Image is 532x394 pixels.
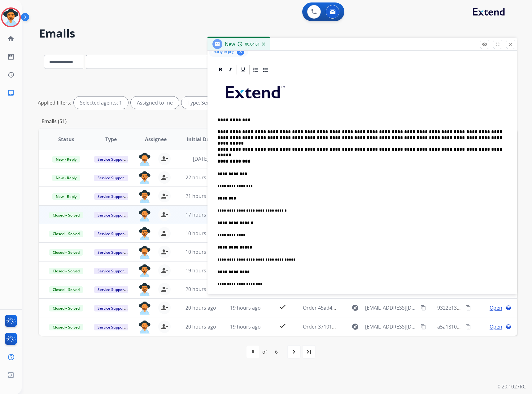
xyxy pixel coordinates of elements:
span: New - Reply [52,193,80,200]
span: Type [105,136,117,143]
span: 20 hours ago [185,323,216,330]
mat-icon: content_copy [421,324,426,329]
span: Initial Date [187,136,215,143]
span: Closed – Solved [49,305,83,311]
span: Status [58,136,74,143]
span: Service Support [94,305,129,311]
span: Closed – Solved [49,286,83,293]
span: Service Support [94,231,129,237]
mat-icon: person_remove [161,174,168,181]
div: Selected agents: 1 [74,96,128,109]
span: Closed – Solved [49,268,83,274]
mat-icon: explore [351,323,359,330]
span: 19 hours ago [230,304,261,311]
span: Service Support [94,193,129,200]
mat-icon: last_page [305,348,312,356]
mat-icon: close [508,42,513,47]
div: Italic [226,65,235,74]
img: avatar [2,9,20,26]
h2: Emails [39,27,517,40]
mat-icon: history [7,71,15,78]
span: Open [490,323,502,330]
span: 20 hours ago [185,286,216,293]
img: agent-avatar [138,283,151,296]
div: 6 [270,346,283,358]
span: 19 hours ago [230,323,261,330]
span: Service Support [94,286,129,293]
mat-icon: explore [351,304,359,311]
mat-icon: inbox [7,89,15,96]
div: Bold [216,65,225,74]
span: 00:04:01 [245,42,260,47]
span: Closed – Solved [49,324,83,330]
span: Service Support [94,212,129,218]
span: Service Support [94,175,129,181]
mat-icon: list_alt [7,53,15,60]
mat-icon: person_remove [161,267,168,274]
img: agent-avatar [138,227,151,240]
span: Assignee [145,136,167,143]
span: New - Reply [52,175,80,181]
div: Assigned to me [131,96,179,109]
mat-icon: check [279,322,286,329]
span: maciyah.png [212,49,234,54]
p: 0.20.1027RC [498,383,526,390]
mat-icon: navigate_next [290,348,298,356]
span: Service Support [94,268,129,274]
div: of [262,348,267,356]
span: 10 hours ago [185,230,216,237]
span: Open [490,304,502,311]
span: 17 hours ago [185,211,216,218]
mat-icon: person_remove [161,230,168,237]
span: 21 hours ago [185,193,216,199]
mat-icon: content_copy [421,305,426,311]
mat-icon: person_remove [161,248,168,256]
img: agent-avatar [138,171,151,184]
img: agent-avatar [138,264,151,277]
span: Service Support [94,156,129,163]
mat-icon: content_copy [465,324,471,329]
span: New - Reply [52,156,80,163]
p: Emails (51) [39,118,69,125]
span: 9322e133-cc91-4060-823f-26abecfcca9a [437,304,529,311]
span: 10 hours ago [185,248,216,255]
div: Ordered List [251,65,260,74]
mat-icon: person_remove [161,323,168,330]
img: agent-avatar [138,190,151,203]
mat-icon: content_copy [465,305,471,311]
mat-icon: check [279,303,286,311]
span: 22 hours ago [185,174,216,181]
span: Service Support [94,249,129,256]
div: Underline [238,65,248,74]
span: Closed – Solved [49,231,83,237]
mat-icon: remove_red_eye [482,42,487,47]
span: Order 45ad40a7-6921-4767-b40c-63368a72a2b8 [303,304,414,311]
mat-icon: person_remove [161,192,168,200]
span: Service Support [94,324,129,330]
img: agent-avatar [138,246,151,259]
mat-icon: language [506,305,511,311]
span: 20 hours ago [185,304,216,311]
span: [EMAIL_ADDRESS][DOMAIN_NAME] [365,323,417,330]
mat-icon: person_remove [161,211,168,218]
mat-icon: language [506,324,511,329]
span: New [225,41,235,47]
span: Order 37101fa7-9fd1-487b-8cda-886fb90c63e3 [303,323,410,330]
img: agent-avatar [138,320,151,334]
mat-icon: person_remove [161,304,168,311]
mat-icon: person_remove [161,155,168,163]
span: Closed – Solved [49,212,83,218]
mat-icon: home [7,35,15,43]
mat-icon: fullscreen [495,42,500,47]
div: Type: Service Support [181,96,253,109]
span: Closed – Solved [49,249,83,256]
p: Applied filters: [38,99,71,106]
img: agent-avatar [138,208,151,222]
img: agent-avatar [138,153,151,166]
div: Bullet List [261,65,270,74]
mat-icon: person_remove [161,285,168,293]
img: agent-avatar [138,302,151,315]
span: [DATE] [193,155,208,162]
span: [EMAIL_ADDRESS][DOMAIN_NAME] [365,304,417,311]
mat-icon: clear [238,49,243,55]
